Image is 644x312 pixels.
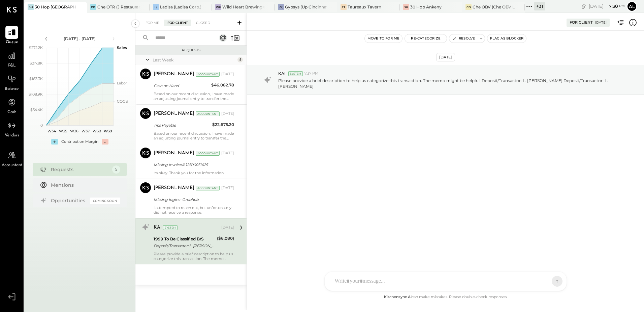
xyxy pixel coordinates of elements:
[154,242,215,249] div: Deposit/Transactor: L. [PERSON_NAME] Deposit/Transactor: L. [PERSON_NAME]
[163,225,178,230] div: System
[465,4,472,10] div: CO
[30,61,43,66] text: $217.8K
[436,53,455,61] div: [DATE]
[51,139,58,145] div: +
[589,3,625,9] div: [DATE]
[0,73,23,92] a: Balance
[2,162,22,168] span: Accountant
[154,224,162,231] div: KAI
[90,198,120,204] div: Coming Soon
[139,48,243,53] div: Requests
[449,34,478,43] button: Resolve
[154,150,194,157] div: [PERSON_NAME]
[473,4,515,10] div: Che OBV (Che OBV LLC) - Ignite
[217,235,234,242] div: ($6,080)
[196,151,220,156] div: Accountant
[70,129,78,133] text: W36
[154,92,234,101] div: Based on our recent discussion, I have made an adjusting journal entry to transfer the cash balan...
[97,4,139,10] div: Che OTR (J Restaurant LLC) - Ignite
[51,166,109,173] div: Requests
[154,82,209,89] div: Cash on Hand
[154,185,194,191] div: [PERSON_NAME]
[154,252,234,261] div: Please provide a brief description to help us categorize this transaction. The memo might be help...
[0,26,23,46] a: Queue
[278,4,284,10] div: G(
[112,165,120,174] div: 5
[154,71,194,78] div: [PERSON_NAME]
[595,20,607,25] div: [DATE]
[7,109,16,115] span: Cash
[0,149,23,168] a: Accountant
[5,133,19,139] span: Vendors
[285,4,327,10] div: Gypsys (Up Cincinnati LLC) - Ignite
[51,36,108,42] div: [DATE] - [DATE]
[221,72,234,77] div: [DATE]
[51,182,117,188] div: Mentions
[348,4,381,10] div: Taureaux Tavern
[534,2,545,10] div: + 31
[154,131,234,140] div: Based on our recent discussion, I have made an adjusting journal entry to transfer the cash balan...
[59,129,67,133] text: W35
[0,49,23,69] a: P&L
[341,4,347,10] div: TT
[153,4,159,10] div: L(
[61,139,98,145] div: Contribution Margin
[221,225,234,230] div: [DATE]
[29,92,43,97] text: $108.9K
[35,4,77,10] div: 30 Hop [GEOGRAPHIC_DATA]
[81,129,89,133] text: W37
[304,71,319,76] span: 7:37 PM
[570,20,593,25] div: For Client
[117,81,127,85] text: Labor
[5,86,19,92] span: Balance
[403,4,409,10] div: 3H
[626,1,637,12] button: Al
[487,34,526,43] button: Flag as Blocker
[222,4,264,10] div: Wild Heart Brewing Company
[28,4,34,10] div: 3H
[29,76,43,81] text: $163.3K
[154,110,194,117] div: [PERSON_NAME]
[154,205,234,215] div: I attempted to reach out, but unfortunately did not receive a response.
[580,3,587,10] div: copy link
[405,34,447,43] button: Re-Categorize
[365,34,402,43] button: Move to for me
[40,123,43,128] text: 0
[288,71,303,76] div: System
[193,20,214,26] div: Closed
[410,4,442,10] div: 30 Hop Ankeny
[221,111,234,116] div: [DATE]
[47,129,56,133] text: W34
[237,57,243,62] div: 5
[196,72,220,77] div: Accountant
[278,78,621,89] p: Please provide a brief description to help us categorize this transaction. The memo might be help...
[0,119,23,139] a: Vendors
[278,71,286,76] span: KAI
[6,40,18,46] span: Queue
[117,45,127,50] text: Sales
[154,171,234,175] div: Its okay. Thank you for the information.
[8,63,16,69] span: P&L
[102,139,108,145] div: -
[142,20,163,26] div: For Me
[30,107,43,112] text: $54.4K
[29,45,43,50] text: $272.2K
[92,129,101,133] text: W38
[215,4,221,10] div: WH
[221,185,234,191] div: [DATE]
[196,111,220,116] div: Accountant
[212,121,234,128] div: $22,675.20
[154,161,232,168] div: Missing invoice# 12500051425
[211,82,234,88] div: $46,082.78
[154,196,232,203] div: Missing logins- Grubhub
[103,129,112,133] text: W39
[164,20,191,26] div: For Client
[0,96,23,115] a: Cash
[117,99,128,104] text: COGS
[90,4,96,10] div: CO
[196,186,220,190] div: Accountant
[51,197,87,204] div: Opportunities
[153,57,236,63] div: Last Week
[154,236,215,242] div: 1999 To Be Classified B/S
[160,4,202,10] div: Ladisa (Ladisa Corp.) - Ignite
